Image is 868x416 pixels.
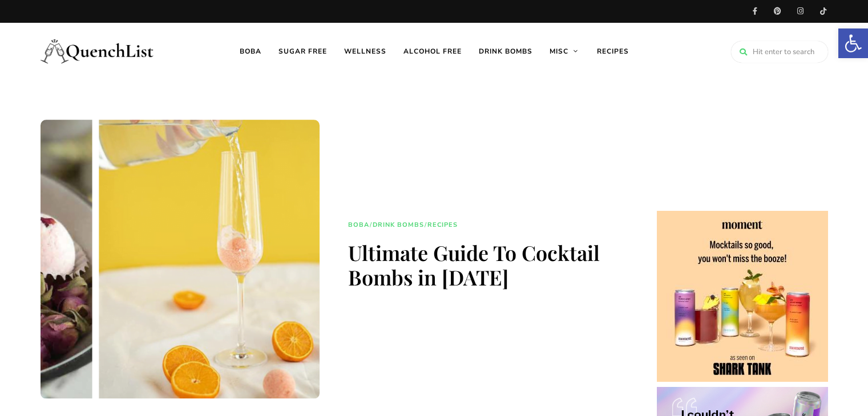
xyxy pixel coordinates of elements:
a: Boba [231,23,270,80]
a: Misc [541,23,588,80]
a: Boba [348,220,369,230]
div: / / [348,220,458,230]
a: Drink Bombs [373,220,425,230]
h1: Ultimate Guide To Cocktail Bombs in [DATE] [348,240,622,289]
a: Recipes [588,23,637,80]
a: Sugar free [270,23,336,80]
img: cshow.php [657,211,828,382]
a: Alcohol free [395,23,470,80]
input: Hit enter to search [731,41,828,63]
a: Wellness [336,23,395,80]
img: cocktail bombs [41,120,320,399]
a: Drink Bombs [470,23,541,80]
a: Recipes [427,220,458,230]
img: Quench List [41,28,155,74]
